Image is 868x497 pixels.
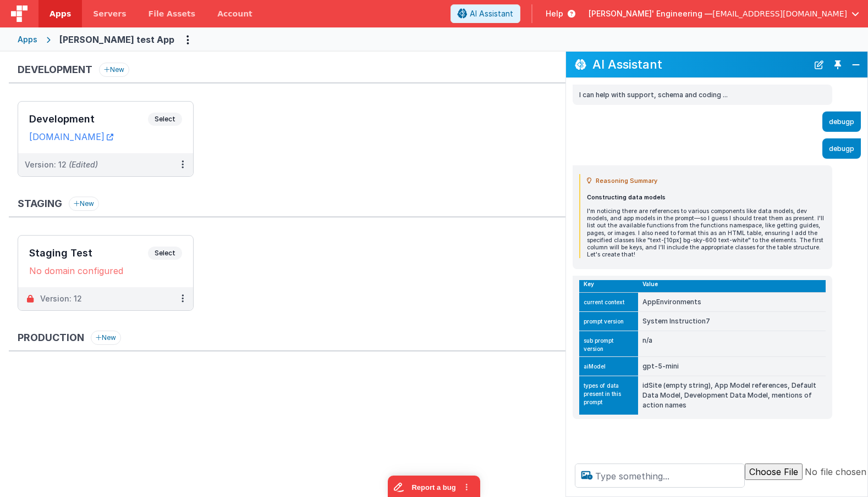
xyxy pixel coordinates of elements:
button: New [69,197,99,211]
span: Apps [50,8,71,19]
div: Version: 12 [25,159,98,170]
a: [DOMAIN_NAME] [29,131,113,142]
p: I can help with support, schema and coding ... [579,89,826,100]
div: Apps [18,34,37,45]
td: aiModel [579,357,638,376]
span: Select [148,113,182,126]
td: types of data present in this prompt [579,376,638,415]
span: Servers [93,8,126,19]
h3: Staging Test [29,248,148,259]
h3: Development [18,64,92,75]
td: AppEnvironments [638,292,826,311]
h3: Staging [18,198,62,209]
h3: Development [29,114,148,125]
strong: Constructing data models [587,194,666,201]
td: System Instruction7 [638,311,826,331]
td: idSite (empty string), App Model references, Default Data Model, Development Data Model, mentions... [638,376,826,415]
h2: AI Assistant [592,58,808,71]
span: Help [546,8,563,19]
button: New Chat [811,57,827,72]
span: [PERSON_NAME]' Engineering — [589,8,712,19]
button: [PERSON_NAME]' Engineering — [EMAIL_ADDRESS][DOMAIN_NAME] [589,8,859,19]
button: Options [179,31,196,48]
button: AI Assistant [451,4,520,23]
td: current context [579,292,638,311]
th: Value [638,280,826,292]
span: Reasoning Summary [596,174,657,187]
h3: Production [18,332,84,343]
button: New [99,63,129,77]
button: Toggle Pin [830,57,845,72]
td: sub prompt version [579,331,638,357]
span: [EMAIL_ADDRESS][DOMAIN_NAME] [712,8,847,19]
span: Select [148,247,182,260]
span: File Assets [149,8,196,19]
span: AI Assistant [470,8,513,19]
button: New [91,331,121,345]
button: Close [849,57,863,72]
div: [PERSON_NAME] test App [59,33,174,46]
p: I'm noticing there are references to various components like data models, dev models, and app mod... [587,208,826,258]
div: No domain configured [29,265,182,276]
td: prompt version [579,311,638,331]
p: debugp [829,116,854,127]
p: debugp [829,143,854,154]
th: Key [579,280,638,292]
span: (Edited) [69,160,98,169]
div: Version: 12 [40,293,82,304]
td: n/a [638,331,826,357]
td: gpt-5-mini [638,357,826,376]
